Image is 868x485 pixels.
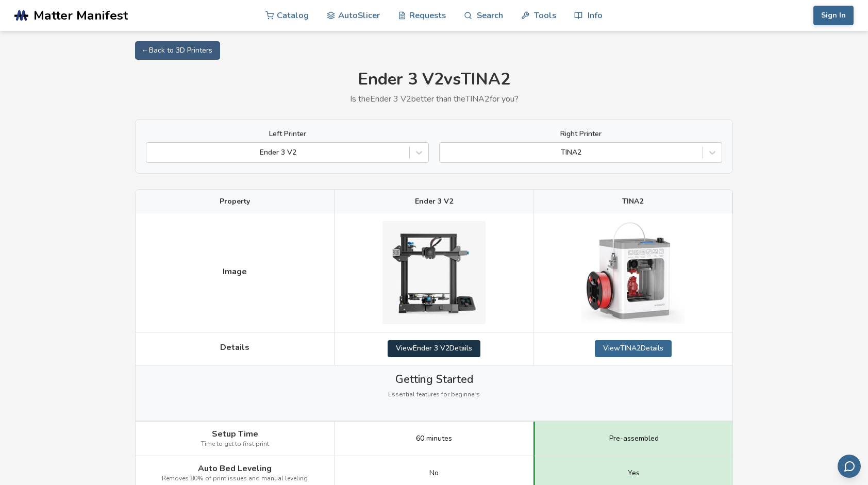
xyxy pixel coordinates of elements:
[135,70,733,89] h1: Ender 3 V2 vs TINA2
[388,340,480,357] a: ViewEnder 3 V2Details
[212,429,258,439] span: Setup Time
[445,148,447,157] input: TINA2
[609,434,659,443] span: Pre-assembled
[416,434,452,443] span: 60 minutes
[162,475,308,482] span: Removes 80% of print issues and manual leveling
[223,267,247,276] span: Image
[388,391,480,398] span: Essential features for beginners
[198,464,272,473] span: Auto Bed Leveling
[628,469,640,477] span: Yes
[595,340,672,357] a: ViewTINA2Details
[581,222,685,324] img: TINA2
[429,469,439,477] span: No
[146,130,429,138] label: Left Printer
[838,455,861,478] button: Send feedback via email
[813,6,854,25] button: Sign In
[152,148,154,157] input: Ender 3 V2
[382,221,486,324] img: Ender 3 V2
[135,41,220,60] a: ← Back to 3D Printers
[220,343,249,352] span: Details
[395,373,473,386] span: Getting Started
[220,197,250,206] span: Property
[439,130,722,138] label: Right Printer
[622,197,643,206] span: TINA2
[34,8,128,23] span: Matter Manifest
[135,94,733,104] p: Is the Ender 3 V2 better than the TINA2 for you?
[415,197,453,206] span: Ender 3 V2
[201,441,269,448] span: Time to get to first print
